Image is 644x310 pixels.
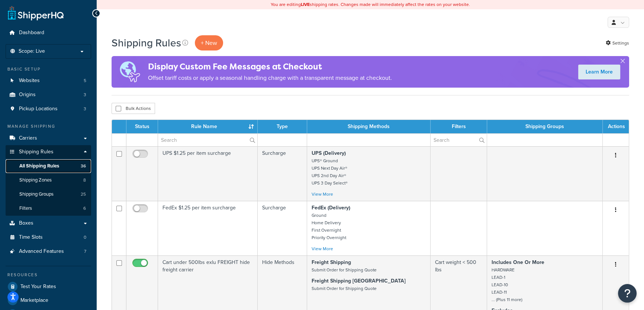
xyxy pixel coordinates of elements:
th: Filters [431,120,487,133]
a: Shipping Groups 25 [6,187,91,201]
li: Websites [6,74,91,88]
li: Shipping Rules [6,145,91,216]
span: Shipping Zones [19,177,52,183]
a: ShipperHQ Home [8,6,64,20]
span: Time Slots [19,234,43,241]
strong: Includes One Or More [492,258,544,266]
a: Settings [606,38,629,48]
a: Learn More [578,65,620,79]
small: HARDWARE LEAD-1 LEAD-10 LEAD-11 ... (Plus 11 more) [492,267,522,303]
li: All Shipping Rules [6,159,91,173]
div: Manage Shipping [6,123,91,130]
th: Shipping Methods [307,120,431,133]
li: Shipping Groups [6,187,91,201]
h4: Display Custom Fee Messages at Checkout [148,61,392,73]
span: 5 [84,78,86,84]
a: Pickup Locations 3 [6,102,91,116]
a: Time Slots 0 [6,231,91,244]
td: Surcharge [258,201,307,255]
span: Pickup Locations [19,106,58,112]
a: Test Your Rates [6,280,91,293]
span: Scope: Live [19,48,45,55]
strong: FedEx (Delivery) [312,204,350,212]
a: Shipping Rules [6,145,91,159]
span: All Shipping Rules [19,163,59,169]
span: Shipping Groups [19,191,54,198]
th: Type [258,120,307,133]
th: Shipping Groups [487,120,603,133]
span: Test Your Rates [20,284,56,290]
a: Dashboard [6,26,91,40]
a: Shipping Zones 8 [6,173,91,187]
li: Time Slots [6,231,91,244]
input: Search [158,134,257,146]
span: Origins [19,92,36,98]
td: FedEx $1.25 per item surcharge [158,201,258,255]
span: Marketplace [20,297,48,304]
b: LIVE [301,1,310,8]
span: 8 [83,177,86,183]
th: Actions [603,120,629,133]
span: 36 [81,163,86,169]
td: UPS $1.25 per item surcharge [158,146,258,201]
a: View More [312,191,333,198]
a: Marketplace [6,294,91,307]
span: 3 [84,106,86,112]
td: Surcharge [258,146,307,201]
h1: Shipping Rules [112,36,181,50]
span: Filters [19,205,32,212]
strong: UPS (Delivery) [312,149,346,157]
span: 7 [84,248,86,255]
span: 25 [81,191,86,198]
input: Search [431,134,487,146]
a: Advanced Features 7 [6,245,91,258]
a: View More [312,245,333,252]
span: Dashboard [19,30,44,36]
small: Submit Order for Shipping Quote [312,285,377,292]
button: Bulk Actions [112,103,155,114]
span: 0 [84,234,86,241]
span: 6 [83,205,86,212]
span: Boxes [19,220,33,226]
a: Boxes [6,216,91,230]
a: Carriers [6,131,91,145]
li: Pickup Locations [6,102,91,116]
li: Shipping Zones [6,173,91,187]
p: + New [195,35,223,50]
a: Filters 6 [6,202,91,215]
small: UPS® Ground UPS Next Day Air® UPS 2nd Day Air® UPS 3 Day Select® [312,157,348,186]
a: Websites 5 [6,74,91,88]
th: Status [126,120,158,133]
li: Origins [6,88,91,102]
a: Origins 3 [6,88,91,102]
span: 3 [84,92,86,98]
span: Shipping Rules [19,149,54,155]
span: Carriers [19,135,37,141]
span: Advanced Features [19,248,64,255]
div: Basic Setup [6,66,91,72]
th: Rule Name : activate to sort column ascending [158,120,258,133]
small: Submit Order for Shipping Quote [312,267,377,273]
p: Offset tariff costs or apply a seasonal handling charge with a transparent message at checkout. [148,73,392,83]
strong: Freight Shipping [GEOGRAPHIC_DATA] [312,277,406,285]
img: duties-banner-06bc72dcb5fe05cb3f9472aba00be2ae8eb53ab6f0d8bb03d382ba314ac3c341.png [112,56,148,88]
a: All Shipping Rules 36 [6,159,91,173]
span: Websites [19,78,40,84]
div: Resources [6,272,91,278]
strong: Freight Shipping [312,258,351,266]
small: Ground Home Delivery First Overnight Priority Overnight [312,212,346,241]
li: Filters [6,202,91,215]
li: Advanced Features [6,245,91,258]
button: Open Resource Center [618,284,637,303]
